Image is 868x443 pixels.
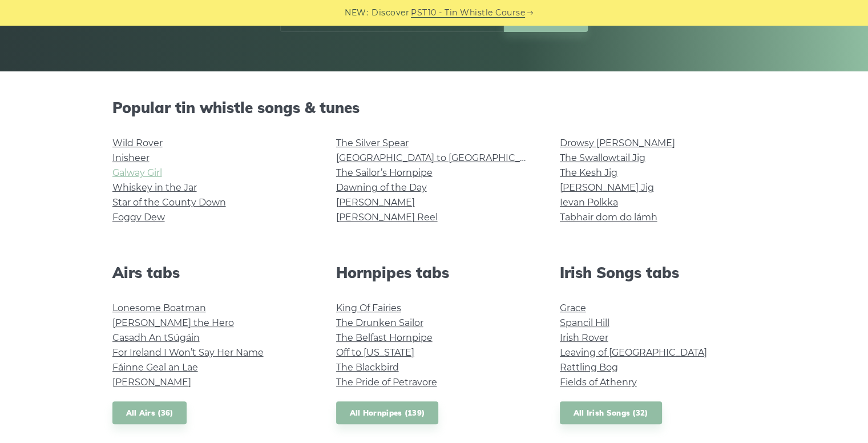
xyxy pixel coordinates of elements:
[345,6,368,19] span: NEW:
[560,303,586,313] a: Grace
[336,317,423,328] a: The Drunken Sailor
[336,152,547,163] a: [GEOGRAPHIC_DATA] to [GEOGRAPHIC_DATA]
[560,182,654,193] a: [PERSON_NAME] Jig
[336,197,415,208] a: [PERSON_NAME]
[336,362,399,373] a: The Blackbird
[560,138,675,148] a: Drowsy [PERSON_NAME]
[336,182,427,193] a: Dawning of the Day
[112,347,264,358] a: For Ireland I Won’t Say Her Name
[112,182,197,193] a: Whiskey in the Jar
[336,303,401,313] a: King Of Fairies
[112,212,165,223] a: Foggy Dew
[112,167,162,178] a: Galway Girl
[560,197,618,208] a: Ievan Polkka
[112,303,206,313] a: Lonesome Boatman
[560,264,756,281] h2: Irish Songs tabs
[336,264,532,281] h2: Hornpipes tabs
[112,362,198,373] a: Fáinne Geal an Lae
[372,6,409,19] span: Discover
[112,377,191,388] a: [PERSON_NAME]
[112,332,200,343] a: Casadh An tSúgáin
[560,332,608,343] a: Irish Rover
[336,377,437,388] a: The Pride of Petravore
[112,317,234,328] a: [PERSON_NAME] the Hero
[560,167,617,178] a: The Kesh Jig
[112,264,309,281] h2: Airs tabs
[112,197,226,208] a: Star of the County Down
[560,377,637,388] a: Fields of Athenry
[560,212,657,223] a: Tabhair dom do lámh
[336,401,439,425] a: All Hornpipes (139)
[336,332,433,343] a: The Belfast Hornpipe
[112,152,150,163] a: Inisheer
[336,212,438,223] a: [PERSON_NAME] Reel
[336,167,433,178] a: The Sailor’s Hornpipe
[560,347,707,358] a: Leaving of [GEOGRAPHIC_DATA]
[336,347,414,358] a: Off to [US_STATE]
[560,401,662,425] a: All Irish Songs (32)
[112,99,756,116] h2: Popular tin whistle songs & tunes
[560,152,645,163] a: The Swallowtail Jig
[112,401,187,425] a: All Airs (36)
[560,362,618,373] a: Rattling Bog
[112,138,163,148] a: Wild Rover
[336,138,409,148] a: The Silver Spear
[560,317,609,328] a: Spancil Hill
[411,6,525,19] a: PST10 - Tin Whistle Course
